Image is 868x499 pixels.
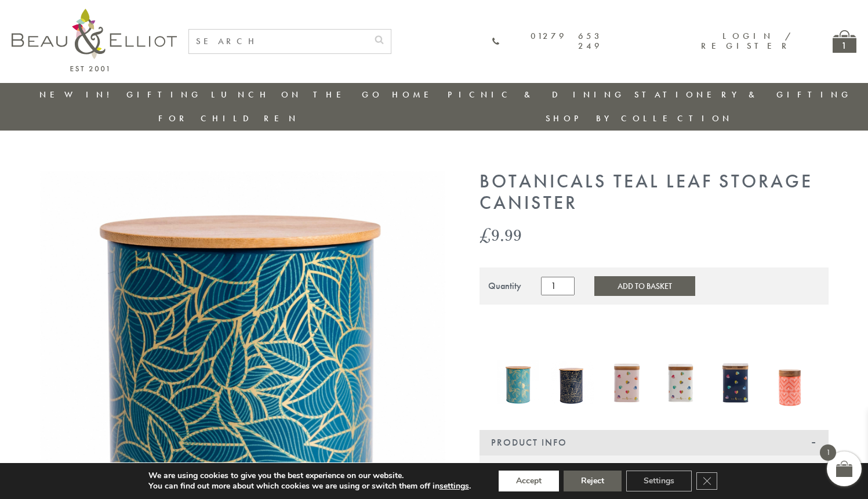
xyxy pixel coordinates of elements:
a: Login / Register [701,30,792,52]
input: Product quantity [541,277,575,295]
button: settings [440,481,469,491]
img: logo [12,9,177,71]
bdi: 9.99 [480,223,522,247]
img: Botanicals storage canister [551,360,594,404]
a: Confetti Home Cream Storage Canister [660,355,703,413]
a: New in! [39,89,117,100]
a: Gifting [126,89,202,100]
a: Botanicals storage canister [497,360,540,407]
span: 1 [820,444,836,461]
a: 01279 653 249 [492,31,603,52]
iframe: Secure express checkout frame [655,312,831,339]
h1: Botanicals Teal Leaf Storage Canister [480,171,829,214]
span: £ [480,223,491,247]
a: Stationery & Gifting [634,89,852,100]
div: Product Info [480,430,829,455]
button: Close GDPR Cookie Banner [696,472,717,490]
a: Shop by collection [546,113,733,124]
img: Confetti Home Navy Storage Canister [714,355,757,410]
img: Confetti Home Cream Storage Canister [660,355,703,410]
a: 1 [833,30,856,53]
a: Confetti Home Blush Storage Canister [605,355,648,413]
a: Confetti Home Navy Storage Canister [714,355,757,413]
a: Home [392,89,438,100]
img: Botanicals storage canister [497,360,540,404]
div: Quantity [488,281,521,291]
p: You can find out more about which cookies we are using or switch them off in . [148,481,471,491]
input: SEARCH [189,30,368,53]
a: For Children [158,113,299,124]
a: Picnic & Dining [448,89,625,100]
a: Lunch On The Go [211,89,383,100]
img: Confetti Home Blush Storage Canister [605,355,648,410]
p: We are using cookies to give you the best experience on our website. [148,471,471,481]
a: Botanicals storage canister [551,360,594,407]
button: Reject [564,471,622,491]
button: Settings [626,471,692,491]
a: Vibe Medium Coral Canister [768,359,811,408]
button: Accept [499,471,559,491]
iframe: Secure express checkout frame [477,312,653,339]
img: Vibe Medium Coral Canister [768,359,811,406]
button: Add to Basket [594,276,695,296]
